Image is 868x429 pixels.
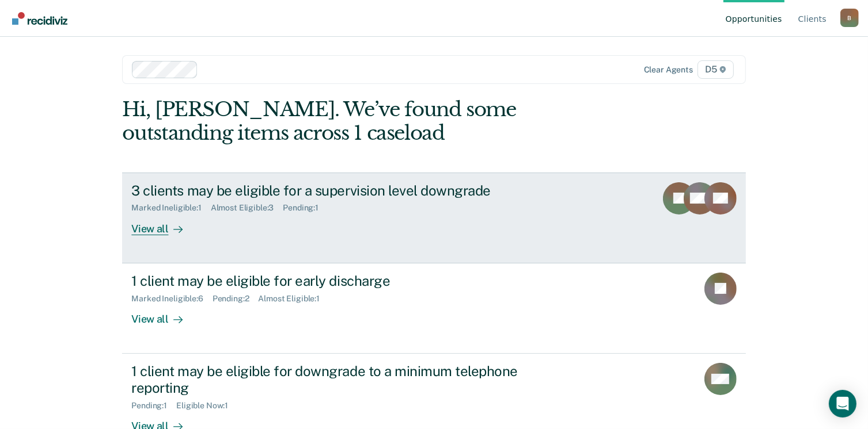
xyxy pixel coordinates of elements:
[213,294,259,304] div: Pending : 2
[131,363,536,396] div: 1 client may be eligible for downgrade to a minimum telephone reporting
[131,203,210,213] div: Marked Ineligible : 1
[122,173,745,263] a: 3 clients may be eligible for a supervision level downgradeMarked Ineligible:1Almost Eligible:3Pe...
[122,263,745,354] a: 1 client may be eligible for early dischargeMarked Ineligible:6Pending:2Almost Eligible:1View all
[131,182,536,199] div: 3 clients may be eligible for a supervision level downgrade
[131,303,196,325] div: View all
[644,65,693,75] div: Clear agents
[259,294,329,304] div: Almost Eligible : 1
[840,9,859,27] button: Profile dropdown button
[829,390,856,417] div: Open Intercom Messenger
[698,60,734,79] span: D5
[840,9,859,27] div: B
[176,401,237,411] div: Eligible Now : 1
[12,12,67,25] img: Recidiviz
[131,213,196,235] div: View all
[131,401,176,411] div: Pending : 1
[211,203,283,213] div: Almost Eligible : 3
[122,98,621,145] div: Hi, [PERSON_NAME]. We’ve found some outstanding items across 1 caseload
[131,294,212,304] div: Marked Ineligible : 6
[131,273,536,289] div: 1 client may be eligible for early discharge
[283,203,328,213] div: Pending : 1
